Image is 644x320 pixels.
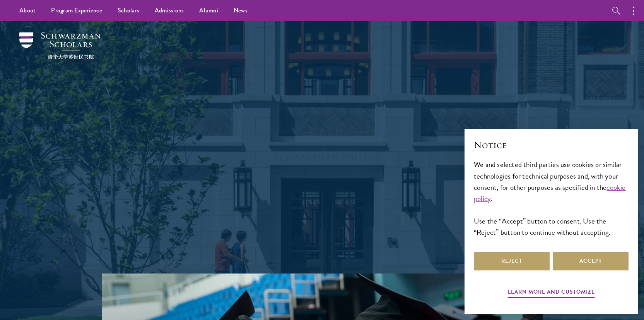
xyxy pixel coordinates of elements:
h2: Notice [474,138,629,151]
button: Accept [553,252,629,270]
img: Schwarzman Scholars [19,32,101,59]
div: We and selected third parties use cookies or similar technologies for technical purposes and, wit... [474,159,629,237]
button: Learn more and customize [508,287,595,299]
button: Reject [474,252,550,270]
a: cookie policy [474,182,626,204]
